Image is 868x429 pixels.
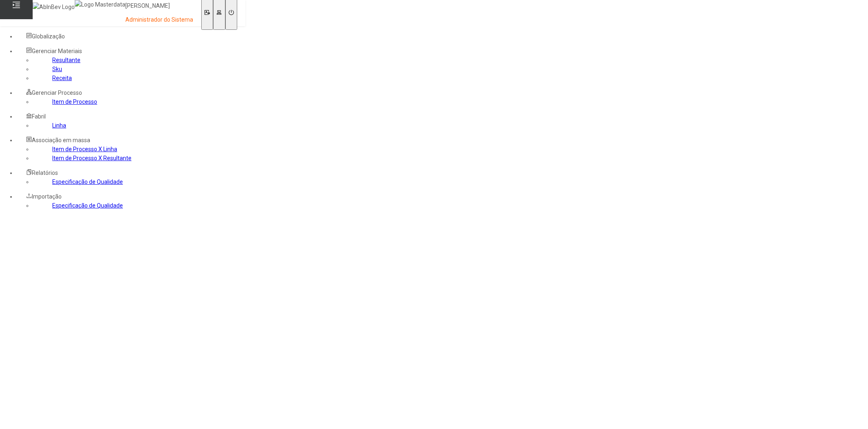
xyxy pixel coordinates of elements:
[32,48,82,54] span: Gerenciar Materiais
[52,66,62,72] a: Sku
[52,202,123,209] a: Especificação de Qualidade
[125,2,193,10] p: [PERSON_NAME]
[32,170,58,176] span: Relatórios
[32,137,90,143] span: Associação em massa
[52,146,117,152] a: Item de Processo X Linha
[33,2,75,11] img: AbInBev Logo
[32,113,46,120] span: Fabril
[52,122,66,129] a: Linha
[32,89,82,96] span: Gerenciar Processo
[52,179,123,185] a: Especificação de Qualidade
[52,57,80,63] a: Resultante
[32,193,62,200] span: Importação
[52,75,72,81] a: Receita
[32,33,65,40] span: Globalização
[125,16,193,24] p: Administrador do Sistema
[52,98,97,105] a: Item de Processo
[52,155,131,161] a: Item de Processo X Resultante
